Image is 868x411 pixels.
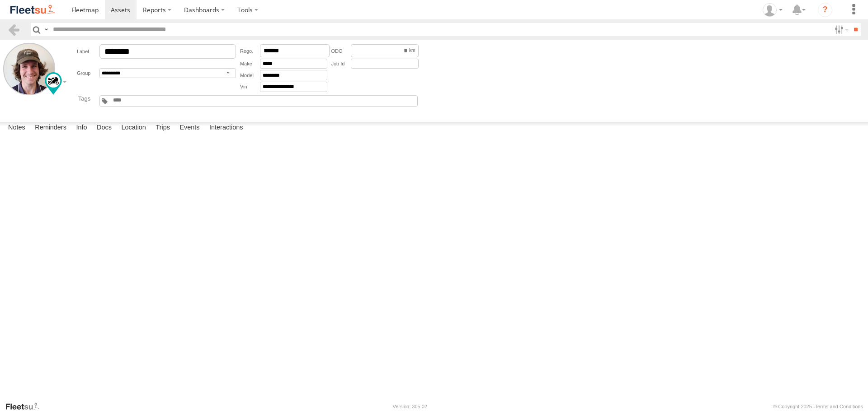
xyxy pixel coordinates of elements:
[4,122,30,134] label: Notes
[42,23,50,36] label: Search Query
[815,404,863,409] a: Terms and Conditions
[9,4,56,16] img: fleetsu-logo-horizontal.svg
[831,23,850,36] label: Search Filter Options
[759,3,786,17] div: Stephanie Renton
[7,23,20,36] a: Back to previous Page
[818,3,832,17] i: ?
[393,404,427,409] div: Version: 305.02
[71,122,91,134] label: Info
[773,404,863,409] div: © Copyright 2025 -
[30,122,71,134] label: Reminders
[151,122,175,134] label: Trips
[92,122,116,134] label: Docs
[175,122,204,134] label: Events
[205,122,248,134] label: Interactions
[45,72,62,95] div: Change Map Icon
[117,122,151,134] label: Location
[5,402,47,411] a: Visit our Website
